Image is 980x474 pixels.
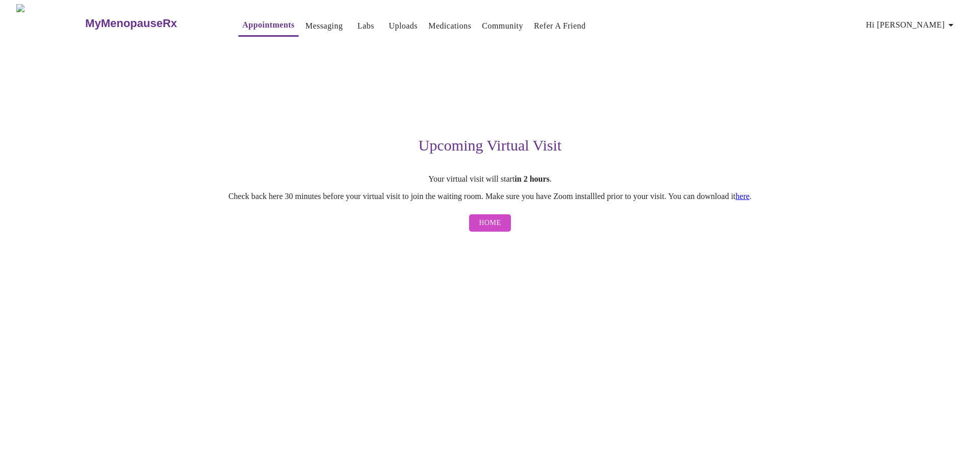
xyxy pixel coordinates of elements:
button: Home [469,214,511,232]
a: Refer a Friend [534,19,586,33]
p: Check back here 30 minutes before your virtual visit to join the waiting room. Make sure you have... [176,192,804,201]
a: MyMenopauseRx [84,6,218,41]
h3: Upcoming Virtual Visit [176,137,804,154]
button: Hi [PERSON_NAME] [862,15,961,35]
span: Home [479,217,501,230]
p: Your virtual visit will start . [176,174,804,184]
strong: in 2 hours [514,174,549,183]
a: Messaging [305,19,342,33]
button: Appointments [238,15,299,37]
a: Community [482,19,523,33]
button: Medications [424,16,475,36]
a: Labs [357,19,374,33]
button: Messaging [301,16,347,36]
button: Refer a Friend [530,16,590,36]
a: Appointments [242,18,295,32]
span: Hi [PERSON_NAME] [866,18,957,32]
img: MyMenopauseRx Logo [16,4,84,42]
a: here [736,192,750,201]
button: Uploads [385,16,422,36]
a: Uploads [389,19,418,33]
a: Medications [428,19,471,33]
button: Labs [350,16,382,36]
a: Home [467,209,514,237]
button: Community [478,16,527,36]
h3: MyMenopauseRx [85,17,177,30]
